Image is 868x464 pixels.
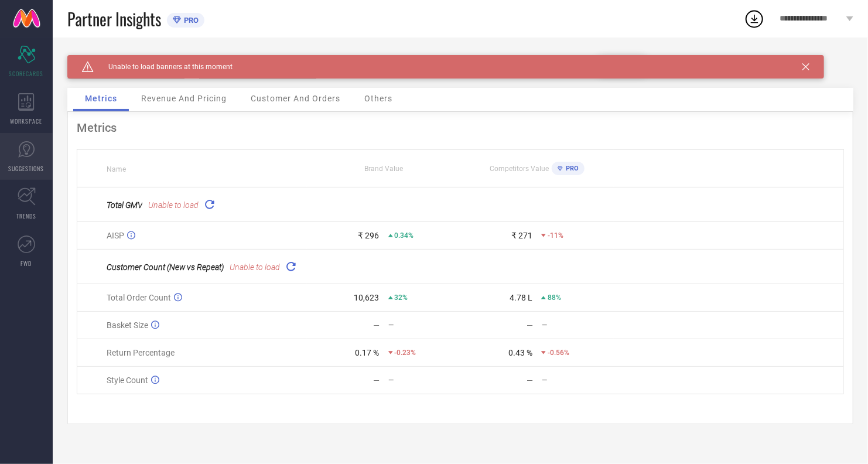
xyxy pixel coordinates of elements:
[548,349,569,357] span: -0.56%
[542,376,613,384] div: —
[107,231,124,240] span: AISP
[21,259,32,268] span: FWD
[364,94,392,103] span: Others
[744,8,765,29] div: Open download list
[548,231,563,240] span: -11%
[251,94,340,103] span: Customer And Orders
[11,117,43,125] span: WORKSPACE
[389,376,460,384] div: —
[395,349,416,357] span: -0.23%
[16,211,36,220] span: TRENDS
[283,258,299,275] div: Reload "Customer Count (New vs Repeat) "
[107,262,224,272] span: Customer Count (New vs Repeat)
[389,321,460,329] div: —
[511,231,532,240] div: ₹ 271
[107,320,148,330] span: Basket Size
[230,262,280,272] span: Unable to load
[374,376,380,385] div: —
[542,321,613,329] div: —
[107,165,126,173] span: Name
[148,200,199,210] span: Unable to load
[527,320,533,330] div: —
[94,63,233,71] span: Unable to load banners at this moment
[354,293,380,302] div: 10,623
[107,200,142,210] span: Total GMV
[67,7,161,31] span: Partner Insights
[563,165,579,172] span: PRO
[201,196,218,213] div: Reload "Total GMV"
[510,293,532,302] div: 4.78 L
[77,121,844,135] div: Metrics
[85,94,117,103] span: Metrics
[107,293,171,302] span: Total Order Count
[508,348,532,357] div: 0.43 %
[9,69,44,78] span: SCORECARDS
[395,294,408,302] span: 32%
[356,348,380,357] div: 0.17 %
[490,165,549,173] span: Competitors Value
[9,164,45,173] span: SUGGESTIONS
[364,165,403,173] span: Brand Value
[107,348,175,357] span: Return Percentage
[107,376,148,385] span: Style Count
[358,231,380,240] div: ₹ 296
[527,376,533,385] div: —
[374,320,380,330] div: —
[141,94,227,103] span: Revenue And Pricing
[67,55,184,63] div: Brand
[181,16,199,25] span: PRO
[548,294,561,302] span: 88%
[395,231,414,240] span: 0.34%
